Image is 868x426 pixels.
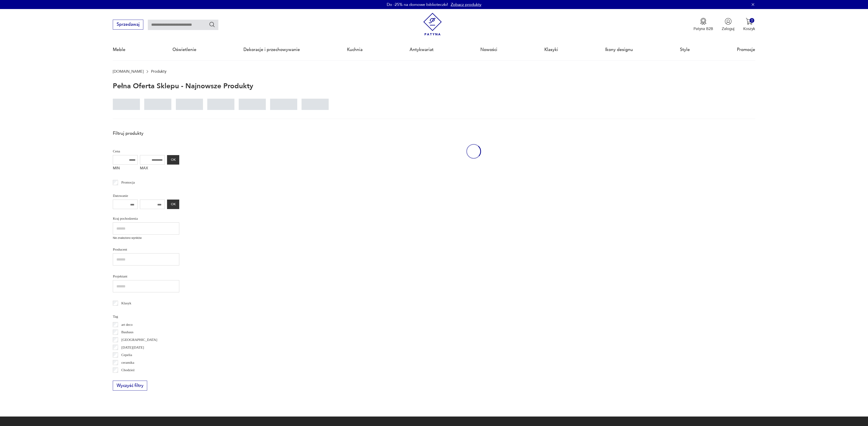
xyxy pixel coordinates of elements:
p: [DATE][DATE] [121,345,144,350]
p: Ćmielów [121,375,134,381]
p: Projektant [113,273,179,279]
div: oval-loading [466,128,481,175]
a: [DOMAIN_NAME] [113,69,144,74]
img: Ikona koszyka [746,18,753,25]
label: MIN [113,165,138,173]
p: Kraj pochodzenia [113,216,179,221]
h1: Pełna oferta sklepu - najnowsze produkty [113,82,253,90]
a: Nowości [480,39,497,60]
a: Sprzedawaj [113,23,143,27]
p: Do -25% na domowe biblioteczki! [387,2,448,7]
p: ceramika [121,360,134,365]
a: Dekoracje i przechowywanie [243,39,300,60]
button: Zaloguj [722,18,734,31]
a: Ikony designu [605,39,633,60]
p: Filtruj produkty [113,130,179,136]
button: OK [167,200,179,209]
a: Kuchnia [347,39,363,60]
a: Style [680,39,690,60]
button: Patyna B2B [693,18,713,31]
p: Produkty [151,69,166,74]
button: Wyczyść filtry [113,381,147,391]
a: Meble [113,39,125,60]
p: Producent [113,247,179,252]
a: Zobacz produkty [451,2,481,7]
p: Bauhaus [121,329,134,335]
p: Koszyk [743,26,755,31]
p: Tag [113,314,179,319]
p: Zaloguj [722,26,734,31]
img: Ikona medalu [700,18,707,25]
p: [GEOGRAPHIC_DATA] [121,337,157,343]
div: 0 [750,18,754,23]
p: Promocja [121,179,135,185]
p: Klasyk [121,300,131,306]
a: Antykwariat [410,39,434,60]
a: Klasyki [544,39,558,60]
button: 0Koszyk [743,18,755,31]
p: art deco [121,322,133,328]
p: Cena [113,148,179,154]
p: Datowanie [113,193,179,199]
label: MAX [140,165,165,173]
button: Sprzedawaj [113,20,143,30]
p: Cepelia [121,352,132,358]
a: Promocje [737,39,755,60]
p: Nie znaleziono wyników [113,236,179,240]
p: Patyna B2B [693,26,713,31]
button: OK [167,155,179,165]
img: Patyna - sklep z meblami i dekoracjami vintage [421,13,444,36]
a: Ikona medaluPatyna B2B [693,18,713,31]
img: Ikonka użytkownika [725,18,732,25]
p: Chodzież [121,367,135,373]
button: Szukaj [209,21,215,28]
a: Oświetlenie [172,39,196,60]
